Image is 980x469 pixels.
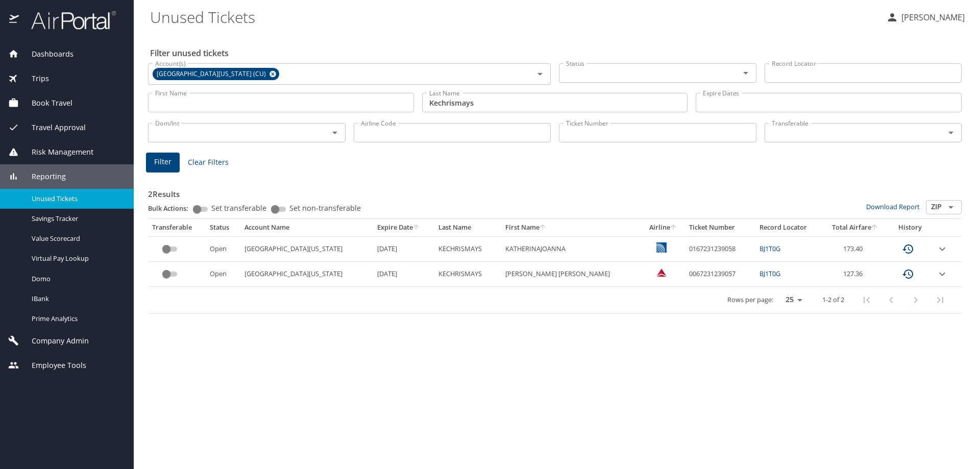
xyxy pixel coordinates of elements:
td: [GEOGRAPHIC_DATA][US_STATE] [240,262,373,287]
td: [PERSON_NAME] [PERSON_NAME] [501,262,642,287]
span: Risk Management [19,146,93,158]
th: Expire Date [373,219,434,236]
td: [DATE] [373,236,434,261]
span: Dashboards [19,48,73,60]
th: Total Airfare [822,219,888,236]
button: sort [413,225,420,231]
p: Bulk Actions: [148,204,197,213]
span: Unused Tickets [32,194,121,204]
button: Open [739,66,753,80]
button: Open [944,200,958,214]
th: Status [206,219,240,236]
button: expand row [936,243,948,255]
span: [GEOGRAPHIC_DATA][US_STATE] (CU) [153,69,272,80]
img: airportal-logo.png [20,10,116,30]
span: Book Travel [19,97,72,109]
img: icon-airportal.png [9,10,20,30]
span: Travel Approval [19,122,86,133]
h3: 2 Results [148,182,962,200]
div: Transferable [152,223,202,232]
td: 0067231239057 [685,262,755,287]
span: Set transferable [211,205,266,212]
td: 0167231239058 [685,236,755,261]
button: Open [533,67,547,81]
div: [GEOGRAPHIC_DATA][US_STATE] (CU) [153,68,279,80]
td: 127.36 [822,262,888,287]
table: custom pagination table [148,219,962,314]
span: Set non-transferable [289,205,361,212]
button: Clear Filters [184,153,233,172]
th: Ticket Number [685,219,755,236]
th: Last Name [434,219,501,236]
span: Filter [154,156,171,168]
span: Value Scorecard [32,234,121,243]
button: Filter [146,153,180,172]
span: Savings Tracker [32,214,121,224]
p: 1-2 of 2 [822,297,844,303]
button: expand row [936,268,948,280]
a: BJ1T0G [759,269,780,278]
th: Record Locator [755,219,822,236]
button: sort [871,225,878,231]
span: Domo [32,274,121,284]
button: [PERSON_NAME] [882,8,969,27]
span: Company Admin [19,335,89,347]
span: Trips [19,73,49,84]
td: Open [206,262,240,287]
a: BJ1T0G [759,244,780,253]
img: United Airlines [656,242,667,253]
p: Rows per page: [727,297,773,303]
span: Employee Tools [19,360,86,371]
span: Prime Analytics [32,314,121,324]
button: Open [944,126,958,140]
h2: Filter unused tickets [150,45,964,61]
td: [GEOGRAPHIC_DATA][US_STATE] [240,236,373,261]
button: sort [540,225,547,231]
p: [PERSON_NAME] [898,11,965,23]
span: Reporting [19,171,66,182]
span: Virtual Pay Lookup [32,254,121,263]
td: [DATE] [373,262,434,287]
img: Delta Airlines [656,267,667,278]
td: KECHRISMAYS [434,262,501,287]
button: sort [670,225,677,231]
a: Download Report [866,202,920,211]
td: Open [206,236,240,261]
th: History [888,219,932,236]
td: KECHRISMAYS [434,236,501,261]
th: Account Name [240,219,373,236]
td: 173.40 [822,236,888,261]
span: Clear Filters [188,156,229,169]
span: IBank [32,294,121,304]
td: KATHERINAJOANNA [501,236,642,261]
th: Airline [642,219,685,236]
button: Open [328,126,342,140]
th: First Name [501,219,642,236]
h1: Unused Tickets [150,1,878,33]
select: rows per page [777,292,806,308]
